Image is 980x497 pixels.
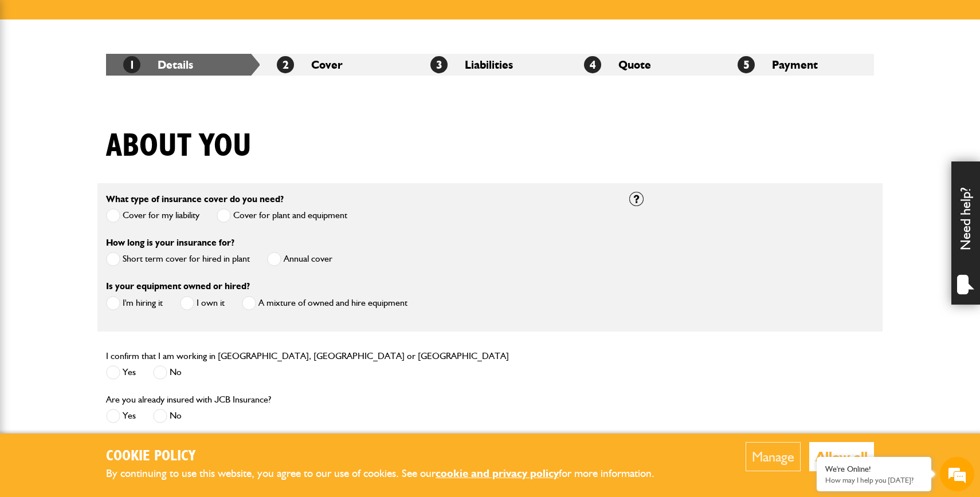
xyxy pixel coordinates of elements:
h2: Cookie Policy [106,448,673,466]
button: Allow all [809,442,874,471]
span: 4 [584,56,601,73]
p: How may I help you today? [825,476,923,484]
a: cookie and privacy policy [436,467,559,480]
label: I own it [180,296,225,310]
label: I'm hiring it [106,296,163,310]
li: Cover [260,54,413,76]
label: What type of insurance cover do you need? [106,195,284,204]
label: Are you already insured with JCB Insurance? [106,395,271,404]
li: Quote [567,54,720,76]
div: Need help? [951,161,980,305]
label: Cover for my liability [106,208,199,223]
span: 3 [430,56,448,73]
label: I confirm that I am working in [GEOGRAPHIC_DATA], [GEOGRAPHIC_DATA] or [GEOGRAPHIC_DATA] [106,352,509,361]
label: Yes [106,409,136,423]
label: Annual cover [267,252,332,266]
li: Payment [720,54,874,76]
span: 2 [277,56,294,73]
label: Cover for plant and equipment [217,208,347,223]
label: No [153,409,182,423]
label: A mixture of owned and hire equipment [242,296,407,310]
p: By continuing to use this website, you agree to our use of cookies. See our for more information. [106,465,673,483]
button: Manage [746,442,801,471]
li: Liabilities [413,54,567,76]
span: 5 [738,56,755,73]
div: We're Online! [825,464,923,474]
span: 1 [123,56,140,73]
label: Short term cover for hired in plant [106,252,250,266]
label: Is your equipment owned or hired? [106,282,250,291]
label: How long is your insurance for? [106,238,234,247]
label: No [153,365,182,380]
li: Details [106,54,260,76]
label: Yes [106,365,136,380]
h1: About you [106,127,252,165]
